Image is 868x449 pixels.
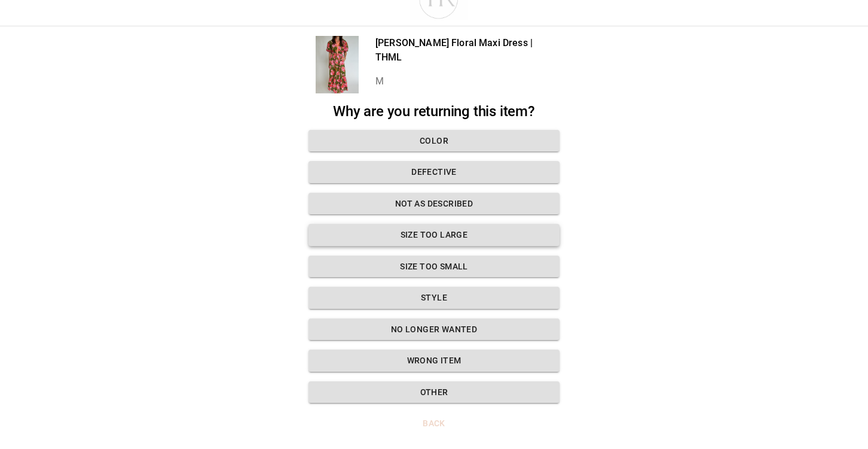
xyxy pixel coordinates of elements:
[308,350,560,372] button: Wrong Item
[308,256,560,278] button: Size too small
[308,318,560,341] button: No longer wanted
[308,130,560,152] button: Color
[375,74,560,89] p: M
[308,287,560,309] button: Style
[308,193,560,215] button: Not as described
[308,224,560,246] button: Size too large
[308,381,560,404] button: Other
[375,36,560,65] p: [PERSON_NAME] Floral Maxi Dress | THML
[308,103,560,120] h2: Why are you returning this item?
[308,161,560,183] button: Defective
[308,412,560,435] button: Back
